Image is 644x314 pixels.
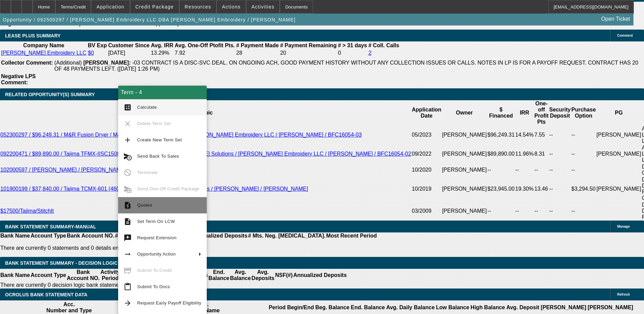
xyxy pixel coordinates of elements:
td: -- [515,163,534,176]
td: [DATE] [108,50,150,56]
mat-icon: content_paste [124,283,132,291]
th: Security Deposit [549,100,571,125]
a: 092200471 / $89,890.00 / Tajima TFMX-IISC1508/450WCT Type 2 / [PERSON_NAME] Solutions / [PERSON_N... [0,151,411,157]
a: 101900199 / $37,840.00 / Tajima TCMX-601 (460x550)S / [PERSON_NAME] Solutions / [PERSON_NAME] / [... [0,186,308,192]
a: Open Ticket [599,13,633,25]
mat-icon: calculate [124,103,132,111]
th: Acc. Number and Type [1,301,137,314]
th: [PERSON_NAME] [587,301,633,314]
th: Bank Account NO. [67,269,100,282]
button: Activities [246,0,280,13]
th: Avg. Deposits [251,269,275,282]
span: Comment [617,34,633,37]
mat-icon: add [124,136,132,144]
b: [PERSON_NAME]: [83,60,131,66]
th: One-off Profit Pts [534,100,549,125]
td: 09/2022 [411,144,442,163]
td: 0 [337,50,367,56]
button: Actions [217,0,246,13]
span: Create New Term Set [137,137,182,142]
td: 13.46 [534,176,549,202]
th: Avg. Daily Balance [386,301,435,314]
td: -- [549,125,571,144]
td: 10/2020 [411,163,442,176]
td: 14.54% [515,125,534,144]
b: Avg. One-Off Ptofit Pts. [175,42,235,48]
td: -- [571,202,596,221]
a: 2 [368,50,371,56]
p: There are currently 0 statements and 0 details entered on this opportunity [0,245,377,251]
button: Application [91,0,129,13]
span: Manage [617,225,630,228]
td: [PERSON_NAME] [442,163,487,176]
td: 13.29% [150,50,173,56]
td: -- [571,163,596,176]
span: Application [96,4,124,10]
b: Avg. IRR [151,42,173,48]
td: 8.31 [534,144,549,163]
a: [PERSON_NAME] Embroidery LLC [1,50,87,56]
a: $17500/Tajima/StitchIt [0,208,54,214]
mat-icon: description [124,217,132,226]
th: High Balance [470,301,505,314]
td: -- [571,125,596,144]
span: Submit To Docs [137,284,170,289]
td: 7.92 [174,50,235,56]
th: End. Balance [350,301,385,314]
a: 102000597 / [PERSON_NAME] / [PERSON_NAME] [0,167,126,173]
td: [PERSON_NAME] [442,144,487,163]
td: $3,294.50 [571,176,596,202]
mat-icon: arrow_forward [124,299,132,307]
th: Owner [442,100,487,125]
span: Opportunity / 092500297 / [PERSON_NAME] Embroidery LLC DBA [PERSON_NAME] Embroidery / [PERSON_NAME] [3,17,296,22]
td: 11.96% [515,144,534,163]
td: -- [549,163,571,176]
th: $ Financed [487,100,515,125]
span: Send Back To Sales [137,154,179,159]
th: PG [596,100,642,125]
td: $96,249.31 [487,125,515,144]
th: Avg. Balance [229,269,251,282]
td: 20 [280,50,337,56]
mat-icon: cancel_schedule_send [124,152,132,160]
th: End. Balance [208,269,229,282]
td: -- [549,144,571,163]
span: Refresh [617,293,630,296]
span: Credit Package [135,4,174,10]
td: $23,945.00 [487,176,515,202]
mat-icon: arrow_right_alt [124,250,132,258]
th: NSF(#) [275,269,293,282]
b: # Payment Made [236,42,279,48]
th: IRR [515,100,534,125]
td: -- [549,176,571,202]
span: Set Term On LCW [137,219,175,224]
td: [PERSON_NAME] [442,202,487,221]
td: -- [534,163,549,176]
span: BANK STATEMENT SUMMARY-MANUAL [5,224,96,229]
span: (Additional) [54,60,82,66]
td: [PERSON_NAME] [596,125,642,144]
button: Resources [180,0,216,13]
th: Annualized Deposits [293,269,347,282]
a: 052300297 / $96,249.31 / M&R Fusion Dryer / M&R Printing Equipment, Inc. / [PERSON_NAME] Embroide... [0,132,362,138]
span: Calculate [137,105,157,110]
th: Low Balance [436,301,470,314]
th: Avg. Deposit [506,301,539,314]
span: Activities [252,4,275,10]
mat-icon: try [124,234,132,242]
b: Customer Since [108,42,150,48]
button: Credit Package [130,0,179,13]
b: Collector Comment: [1,60,53,66]
span: Actions [222,4,241,10]
td: 05/2023 [411,125,442,144]
td: -- [549,202,571,221]
mat-icon: request_quote [124,201,132,209]
b: Negative LPS Comment: [1,73,36,85]
span: Quotes [137,203,152,208]
span: Resources [185,4,211,10]
td: 03/2009 [411,202,442,221]
span: Request Extension [137,235,177,240]
td: -- [487,202,515,221]
td: 28 [236,50,279,56]
th: # Mts. Neg. [MEDICAL_DATA]. [248,232,326,239]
